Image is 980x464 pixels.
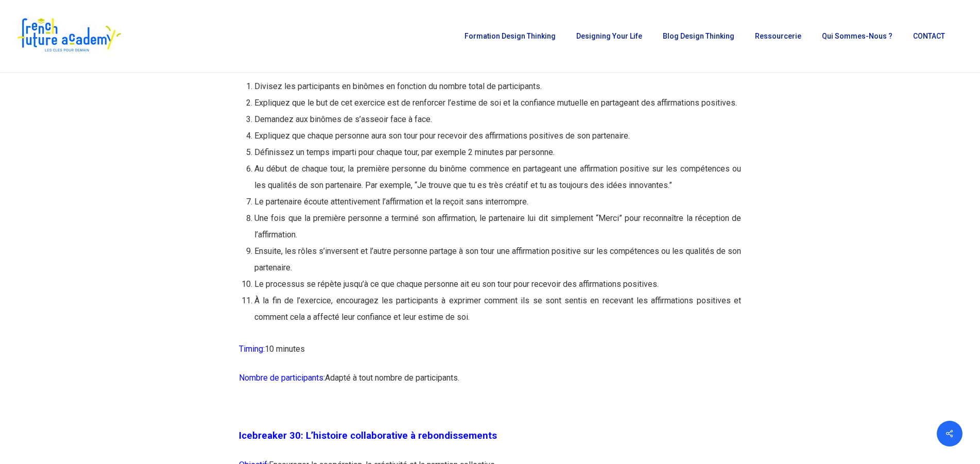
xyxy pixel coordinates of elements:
span: Qui sommes-nous ? [822,32,892,40]
a: Designing Your Life [571,32,647,40]
img: French Future Academy [14,15,123,57]
p: Adapté à tout nombre de participants. [239,370,741,399]
li: Demandez aux binômes de s’asseoir face à face. [254,111,741,128]
span: Icebreaker 30: L’histoire collaborative à rebondissements [239,430,497,441]
span: Formation Design Thinking [465,32,556,40]
span: Designing Your Life [576,32,642,40]
a: Blog Design Thinking [658,32,740,40]
span: Timing: [239,344,265,354]
a: CONTACT [908,32,950,40]
li: Divisez les participants en binômes en fonction du nombre total de participants. [254,78,741,95]
li: Au début de chaque tour, la première personne du binôme commence en partageant une affirmation po... [254,161,741,194]
span: CONTACT [913,32,945,40]
a: Formation Design Thinking [459,32,561,40]
li: Expliquez que le but de cet exercice est de renforcer l’estime de soi et la confiance mutuelle en... [254,95,741,111]
span: Ressourcerie [755,32,801,40]
li: À la fin de l’exercice, encouragez les participants à exprimer comment ils se sont sentis en rece... [254,293,741,325]
li: Le processus se répète jusqu’à ce que chaque personne ait eu son tour pour recevoir des affirmati... [254,276,741,293]
p: 10 minutes [239,341,741,370]
li: Expliquez que chaque personne aura son tour pour recevoir des affirmations positives de son parte... [254,128,741,144]
span: Nombre de participants: [239,373,325,383]
a: Ressourcerie [750,32,806,40]
li: Définissez un temps imparti pour chaque tour, par exemple 2 minutes par personne. [254,144,741,161]
li: Ensuite, les rôles s’inversent et l’autre personne partage à son tour une affirmation positive su... [254,243,741,276]
li: Une fois que la première personne a terminé son affirmation, le partenaire lui dit simplement “Me... [254,210,741,243]
a: Qui sommes-nous ? [817,32,898,40]
span: Blog Design Thinking [663,32,734,40]
li: Le partenaire écoute attentivement l’affirmation et la reçoit sans interrompre. [254,194,741,210]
